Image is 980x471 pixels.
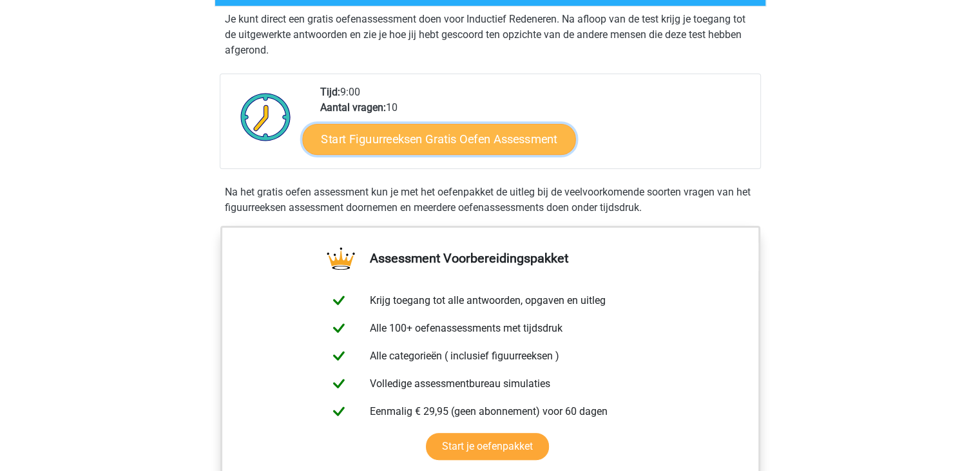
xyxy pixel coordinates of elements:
[426,433,549,460] a: Start je oefenpakket
[225,12,756,58] p: Je kunt direct een gratis oefenassessment doen voor Inductief Redeneren. Na afloop van de test kr...
[311,85,760,168] div: 9:00 10
[320,101,386,114] b: Aantal vragen:
[320,86,340,98] b: Tijd:
[233,85,298,149] img: Klok
[302,123,575,154] a: Start Figuurreeksen Gratis Oefen Assessment
[220,185,761,215] div: Na het gratis oefen assessment kun je met het oefenpakket de uitleg bij de veelvoorkomende soorte...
